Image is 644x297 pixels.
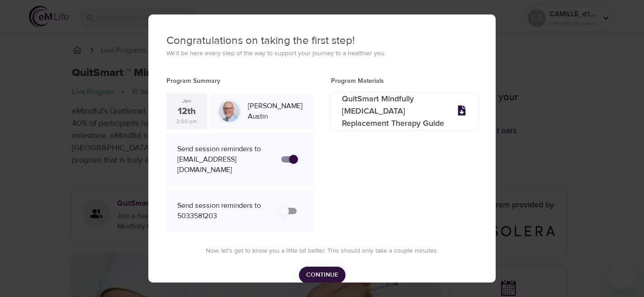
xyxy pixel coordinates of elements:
[331,93,478,129] a: QuitSmart Mindfully [MEDICAL_DATA] Replacement Therapy Guide
[177,201,272,221] div: Send session reminders to 5033581203
[244,97,309,125] div: [PERSON_NAME] Austin
[178,105,196,118] div: 12th
[166,33,478,49] p: Congratulations on taking the first step!
[299,267,346,283] button: Continue
[182,97,191,105] div: Jan
[342,93,446,130] p: QuitSmart Mindfully [MEDICAL_DATA] Replacement Therapy Guide
[306,269,338,281] span: Continue
[166,77,313,86] p: Program Summary
[166,49,478,58] p: We’ll be here every step of the way to support your journey to a healthier you.
[177,246,467,256] p: Now, let's get to know you a little bit better. This should only take a couple minutes.
[177,144,272,175] div: Send session reminders to [EMAIL_ADDRESS][DOMAIN_NAME]
[331,77,478,86] p: Program Materials
[176,118,197,125] div: 2:00 pm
